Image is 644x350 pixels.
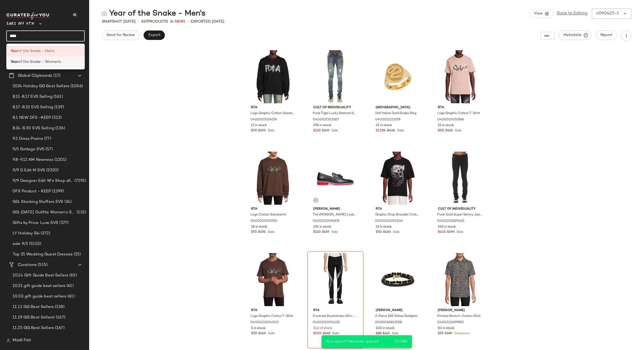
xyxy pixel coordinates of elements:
span: 11.11 GG Best Sellers [13,304,54,310]
span: $88 [376,331,381,336]
button: Metadata [559,30,592,40]
span: $120 [383,230,391,235]
span: $1.55K [376,128,386,133]
span: (161) [52,94,63,100]
span: 0400022699983 [437,320,464,325]
span: $299 [447,230,455,235]
span: 9.8-9.12 AM Newness [13,157,54,163]
span: 10.21 gift guide best sellers [13,283,65,289]
span: (513) [51,115,62,121]
span: DFS Product - KEEP [13,188,51,194]
span: 8.1 NEW DFS -KEEP [13,115,51,121]
span: (167) [54,325,65,331]
span: LY Holiday Ski [13,230,40,236]
span: Out of stock [313,326,332,331]
span: (61) [65,283,74,289]
span: (515) [37,262,47,268]
span: of the Snake - Men's [18,48,55,54]
span: $50 [438,128,444,133]
span: Rta [251,105,295,110]
span: View [533,12,542,16]
span: Sale [267,332,275,335]
span: (77) [43,136,51,142]
span: Rta [313,308,358,313]
span: 21 in stock [438,123,454,128]
span: Global Clipboards [18,73,52,79]
span: Clearance [453,332,470,335]
span: Punk Tiger Lucky Bastard Super Skinny Jeans [313,111,357,116]
span: 8.11-8.17 SVS Selling [13,94,52,100]
span: $188 [445,331,452,336]
span: $55 [438,331,444,336]
button: Send for Review [102,30,139,40]
span: 0400022094874 [313,219,340,224]
span: Report [600,33,612,37]
span: 0400018853558 [375,320,402,325]
span: (131) [76,209,86,215]
a: Back to Editing [557,11,588,17]
span: (2320) [45,167,58,173]
span: Logo Graphic Cotton T-Shirt [251,314,293,319]
span: 0400021123178 [375,117,401,122]
span: (1056) [69,83,83,89]
span: $239 [322,128,329,133]
span: $70 [251,128,257,133]
span: 10.14 Gift Guide Best Sellers [13,272,68,279]
span: 0400023054003 [251,320,279,325]
img: svg%3e [314,199,317,202]
div: Year of the Snake - Men's [102,8,206,19]
span: 11 in stock [251,123,267,128]
span: 11.19 GG Best Sellers! [13,315,55,321]
span: $110 [258,331,266,336]
span: (65) [68,272,77,279]
span: Sale [330,230,338,234]
span: (139) [53,104,64,110]
span: Logo Graphic Cotton Sweatshirt [251,111,295,116]
img: 0400021123178 [371,50,424,103]
span: (277) [58,220,68,226]
span: 0400023054130 [313,320,340,325]
span: 0400017302657 [313,117,339,122]
img: 0400023053966_BLUSH [434,50,486,103]
span: Sale [456,230,463,234]
div: Products [141,19,168,24]
span: 100 in stock [376,326,395,331]
span: 0400023053933 [251,219,277,224]
span: Graphic Drop Shoulder Cotton T-Shirt [375,213,419,217]
span: Sale [391,332,398,335]
span: 0400023054174 [251,117,277,122]
span: 13 in stock [376,225,392,229]
span: • [138,18,139,25]
span: $170 [258,230,266,235]
span: (25) [73,251,81,258]
span: (4 New) [170,19,185,24]
img: svg%3e [102,11,107,16]
span: $110 [313,230,321,235]
span: 8.24-8.30 SVS Selling [13,125,54,131]
span: 83 in stock [438,326,454,331]
span: Sale [454,129,461,132]
span: $140 [438,230,446,235]
span: (372) [40,230,50,236]
span: The [PERSON_NAME] Leather Tassel Loafers [313,213,357,217]
span: [GEOGRAPHIC_DATA] [376,105,420,110]
img: 0400017302657_TIGER [309,50,362,103]
img: 0400018853558 [371,253,424,306]
button: Close [392,337,409,346]
button: Report [596,30,617,40]
span: $170 [258,128,266,133]
span: (24) [63,199,72,205]
span: Sale [267,129,274,132]
span: Printed Stretch-Cotton Shirt [437,314,481,319]
span: 32 in stock [376,123,392,128]
span: Curations [18,262,37,268]
span: Sale [267,230,274,234]
span: • [187,18,189,25]
span: (5155) [28,241,41,247]
span: (7291) [73,178,86,184]
span: [PERSON_NAME] [438,308,482,313]
span: Close [395,339,407,344]
span: $100 [313,331,322,336]
p: Exported [DATE] [191,19,224,24]
span: Saks OFF 5TH [6,18,34,27]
